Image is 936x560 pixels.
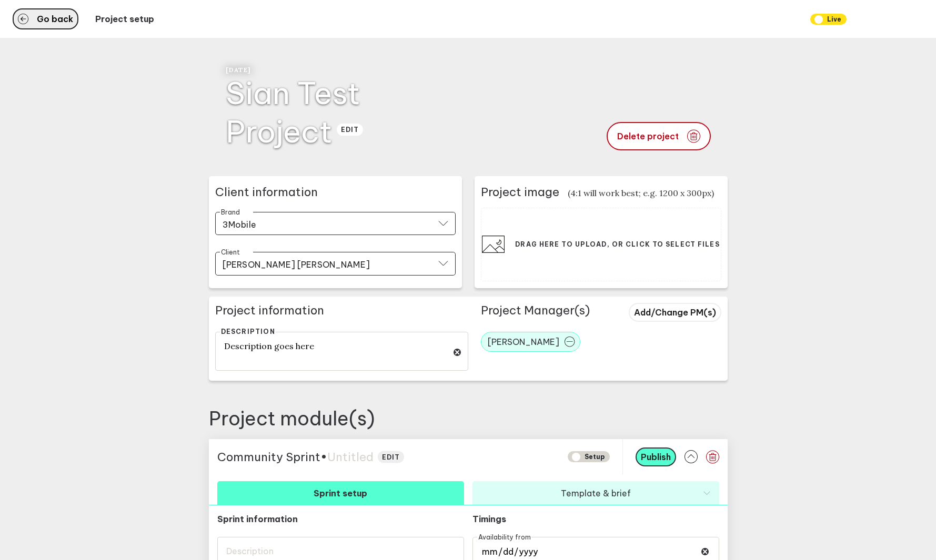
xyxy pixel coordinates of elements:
span: SETUP [568,451,610,462]
h2: Project image [481,185,559,199]
span: Live [810,14,847,25]
button: Publish [636,447,676,466]
label: Brand [221,208,240,216]
p: [DATE] [226,66,462,74]
button: [PERSON_NAME] [481,332,581,352]
h3: Project Manager(s) [481,303,616,323]
button: Go back [13,8,78,29]
span: Community Sprint • [217,450,327,464]
button: Template & brief [472,481,719,505]
h1: Sian Test Project [226,74,360,150]
button: Sprint setup [217,481,464,505]
p: Project setup [95,14,154,24]
textarea: Description goes here [215,332,468,371]
label: Client [221,248,240,256]
span: Untitled [327,450,374,464]
span: Delete project [617,132,679,140]
span: Publish [641,452,671,462]
button: edit [337,124,364,136]
span: Add/Change PM(s) [634,307,716,318]
p: Drag here to upload, or click to select files [515,240,719,248]
p: Timings [472,514,592,524]
span: Availability from [477,533,531,541]
p: Sprint information [217,514,464,524]
button: edit [378,451,405,463]
button: Open [438,212,448,235]
h2: Project module(s) [209,406,728,431]
button: Open [438,252,448,275]
label: Description [220,328,276,335]
button: Delete project [607,122,711,150]
button: Add/Change PM(s) [629,303,721,322]
span: [PERSON_NAME] [488,337,559,347]
h2: Project information [215,303,468,323]
p: (4:1 will work best; e.g. 1200 x 300px) [568,188,714,198]
span: Go back [37,15,73,23]
h2: Client information [215,185,456,199]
